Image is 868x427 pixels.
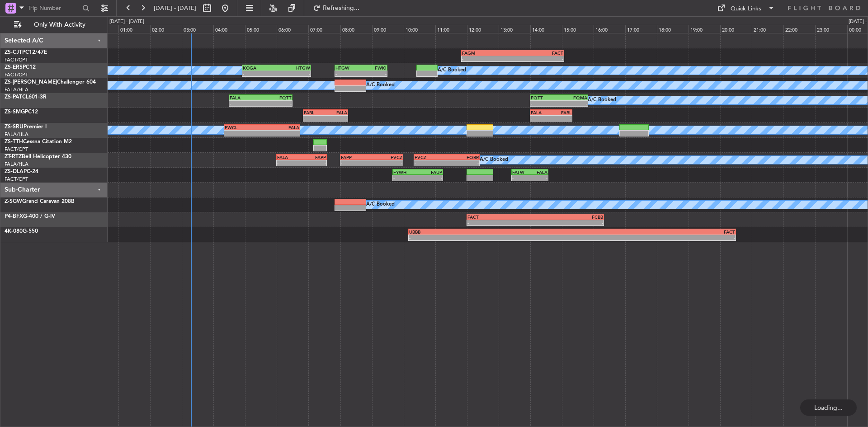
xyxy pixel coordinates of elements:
div: 01:00 [118,25,150,33]
div: 22:00 [783,25,815,33]
a: ZS-SMGPC12 [5,109,38,115]
div: Quick Links [731,5,761,14]
div: 23:00 [815,25,847,33]
a: ZS-TTHCessna Citation M2 [5,139,72,145]
a: ZS-[PERSON_NAME]Challenger 604 [5,80,96,85]
div: A/C Booked [366,198,395,211]
div: FATW [512,169,530,175]
div: - [361,71,387,76]
div: FAGM [462,50,513,56]
div: - [372,160,402,166]
div: - [572,235,735,240]
div: FQTT [531,95,559,100]
span: ZS-DLA [5,169,24,174]
span: P4-BFX [5,214,23,219]
div: - [230,101,260,106]
span: ZS-[PERSON_NAME] [5,80,57,85]
div: FACT [467,214,535,220]
div: 05:00 [245,25,277,33]
div: FQMA [559,95,587,100]
div: 09:00 [372,25,404,33]
a: FACT/CPT [5,56,28,63]
a: FACT/CPT [5,146,28,153]
span: ZS-CJT [5,50,22,55]
div: FALA [531,110,551,115]
div: KOGA [243,65,276,70]
a: FALA/HLA [5,131,28,138]
div: - [243,71,276,76]
div: 14:00 [530,25,562,33]
div: - [415,160,447,166]
span: ZS-ERS [5,65,23,70]
div: - [277,160,302,166]
div: FACT [572,229,735,235]
div: FALA [262,125,300,130]
div: FABL [304,110,325,115]
div: 17:00 [625,25,657,33]
div: - [325,116,347,121]
span: ZT-RTZ [5,154,22,160]
span: Only With Activity [24,22,95,28]
div: FALA [325,110,347,115]
div: HTGW [335,65,361,70]
div: - [341,160,372,166]
div: - [467,220,535,225]
span: 4K-080 [5,229,23,234]
div: 19:00 [689,25,720,33]
a: FACT/CPT [5,176,28,183]
div: - [262,131,300,136]
input: Trip Number [28,1,80,15]
span: ZS-SRU [5,124,24,130]
div: - [261,101,292,106]
div: A/C Booked [480,153,508,167]
div: - [462,56,513,61]
div: FAPP [341,155,372,160]
div: FABL [551,110,571,115]
a: Z-SGWGrand Caravan 208B [5,199,75,204]
div: 16:00 [594,25,625,33]
button: Refreshing... [309,1,363,15]
div: FAPP [302,155,326,160]
span: [DATE] - [DATE] [154,4,196,12]
div: 03:00 [182,25,213,33]
div: FALA [277,155,302,160]
div: - [512,175,530,181]
div: - [447,160,479,166]
div: - [531,101,559,106]
span: ZS-PAT [5,94,22,100]
div: - [559,101,587,106]
div: 02:00 [150,25,182,33]
div: FCBB [535,214,603,220]
div: - [409,235,572,240]
div: FALA [230,95,260,100]
div: 15:00 [562,25,594,33]
div: - [513,56,563,61]
div: - [277,71,310,76]
div: 08:00 [340,25,372,33]
div: - [335,71,361,76]
div: - [302,160,326,166]
div: - [304,116,325,121]
div: UBBB [409,229,572,235]
div: A/C Booked [438,64,466,77]
div: FVCZ [415,155,447,160]
span: Refreshing... [322,5,360,11]
div: FACT [513,50,563,56]
div: - [225,131,262,136]
div: A/C Booked [366,79,395,92]
div: 12:00 [467,25,499,33]
div: FAUP [418,169,442,175]
a: FACT/CPT [5,71,28,78]
button: Quick Links [712,1,779,15]
div: FYWH [393,169,418,175]
div: A/C Booked [588,94,616,107]
div: - [531,116,551,121]
button: Only With Activity [10,18,98,32]
div: 20:00 [720,25,752,33]
div: 10:00 [404,25,435,33]
div: Loading... [800,399,857,416]
a: ZS-ERSPC12 [5,65,36,70]
span: ZS-TTH [5,139,23,145]
div: 07:00 [308,25,340,33]
div: - [418,175,442,181]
